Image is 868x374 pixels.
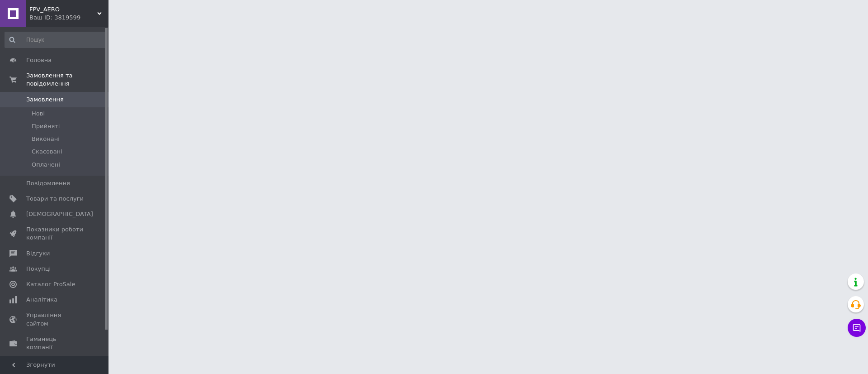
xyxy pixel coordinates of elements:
span: Гаманець компанії [26,335,84,351]
span: FPV_AERO [29,5,97,14]
span: Замовлення [26,96,64,104]
span: Замовлення та повідомлення [26,72,108,88]
span: Нові [32,110,45,118]
span: Товари та послуги [26,195,84,203]
span: Управління сайтом [26,311,84,327]
span: Покупці [26,265,51,273]
div: Ваш ID: 3819599 [29,14,108,22]
span: Оплачені [32,161,60,169]
button: Чат з покупцем [848,319,866,337]
span: Каталог ProSale [26,280,75,288]
span: Аналітика [26,296,57,304]
span: Скасовані [32,148,62,156]
span: Головна [26,56,52,64]
span: Повідомлення [26,179,70,187]
span: Показники роботи компанії [26,225,84,242]
span: [DEMOGRAPHIC_DATA] [26,210,93,218]
span: Виконані [32,135,60,143]
span: Відгуки [26,249,50,258]
input: Пошук [5,32,107,48]
span: Прийняті [32,122,60,130]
